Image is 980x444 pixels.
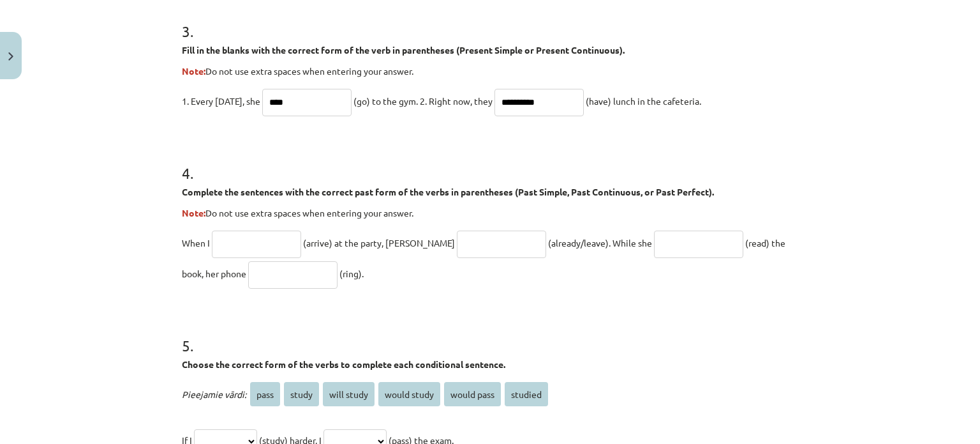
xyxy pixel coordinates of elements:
[182,358,505,370] strong: Choose the correct form of the verbs to complete each conditional sentence.
[444,382,501,406] span: would pass
[182,142,798,181] h1: 4 .
[182,65,205,77] strong: Note:
[353,95,493,107] span: (go) to the gym. 2. Right now, they
[182,388,246,400] span: Pieejamie vārdi:
[182,207,205,218] strong: Note:
[586,95,701,107] span: (have) lunch in the cafeteria.
[250,382,280,406] span: pass
[182,206,798,220] p: Do not use extra spaces when entering your answer.
[284,382,319,406] span: study
[182,65,798,78] p: Do not use extra spaces when entering your answer.
[182,186,714,197] strong: Complete the sentences with the correct past form of the verbs in parentheses (Past Simple, Past ...
[548,237,652,249] span: (already/leave). While she
[378,382,440,406] span: would study
[303,237,455,249] span: (arrive) at the party, [PERSON_NAME]
[323,382,375,406] span: will study
[8,52,13,61] img: icon-close-lesson-0947bae3869378f0d4975bcd49f059093ad1ed9edebbc8119c70593378902aed.svg
[182,237,210,249] span: When I
[182,44,625,56] strong: Fill in the blanks with the correct form of the verb in parentheses (Present Simple or Present Co...
[505,382,548,406] span: studied
[182,95,260,107] span: 1. Every [DATE], she
[339,268,364,279] span: (ring).
[182,314,798,354] h1: 5 .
